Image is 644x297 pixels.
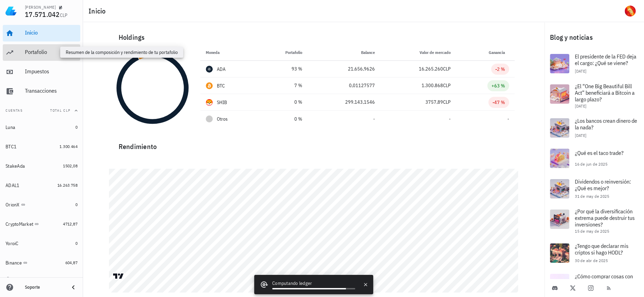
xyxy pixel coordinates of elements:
div: 0 % [264,115,303,123]
a: El presidente de la FED deja el cargo: ¿Qué se viene? [DATE] [544,48,644,79]
a: YoroiC 0 [3,235,80,252]
div: Inicio [25,29,77,36]
div: 0 % [264,99,303,106]
span: - [507,116,509,122]
span: CLP [443,66,451,72]
a: OrionX 0 [3,196,80,213]
div: Impuestos [25,68,77,75]
span: - [449,116,451,122]
span: ¿Tengo que declarar mis criptos si hago HODL? [575,242,628,256]
span: 30 de abr de 2025 [575,258,608,263]
img: LedgiFi [6,6,17,17]
a: Transacciones [3,83,80,100]
div: Blog y noticias [544,26,644,48]
div: +63 % [491,82,505,89]
a: ¿El “One Big Beautiful Bill Act” beneficiará a Bitcoin a largo plazo? [DATE] [544,79,644,113]
span: 4712,87 [63,221,77,226]
span: 15 de may de 2025 [575,229,609,234]
div: avatar [625,6,636,17]
div: -2 % [495,66,505,73]
span: Dividendos o reinversión: ¿Qué es mejor? [575,178,631,192]
div: Binance [6,260,22,266]
div: BTC1 [6,144,17,150]
a: ¿Los bancos crean dinero de la nada? [DATE] [544,113,644,143]
button: CuentasTotal CLP [3,102,80,119]
span: 16.263.758 [57,183,77,188]
span: ¿Por qué la diversificación extrema puede destruir tus inversiones? [575,208,635,228]
a: CryptoMarket 4712,87 [3,216,80,232]
div: 93 % [264,65,303,73]
th: Portafolio [258,44,308,61]
span: ¿Los bancos crean dinero de la nada? [575,117,637,131]
a: Impuestos [3,64,80,80]
div: ADAL1 [6,183,19,188]
div: ADA-icon [206,66,213,73]
div: StakeAda [6,163,25,169]
th: Balance [308,44,380,61]
span: Otros [217,115,228,123]
a: ¿Qué es el taco trade? 16 de jun de 2025 [544,143,644,174]
div: 0,01127577 [313,82,375,89]
span: - [373,116,375,122]
span: 17.571.042 [25,10,60,19]
div: ADA [217,66,226,73]
th: Moneda [200,44,258,61]
div: Computando ledger [272,280,355,288]
div: Portafolio [25,49,77,55]
span: El presidente de la FED deja el cargo: ¿Qué se viene? [575,53,636,66]
div: 7 % [264,82,303,89]
a: ¿Por qué la diversificación extrema puede destruir tus inversiones? 15 de may de 2025 [544,204,644,238]
div: Transacciones [25,87,77,94]
a: ADAL1 16.263.758 [3,177,80,194]
button: agregar cuenta [4,275,47,282]
div: 21.656,9626 [313,65,375,73]
span: [DATE] [575,103,586,109]
span: 0 [75,202,77,207]
span: Total CLP [50,108,71,113]
div: OrionX [6,202,20,208]
span: 16.265.260 [419,66,443,72]
span: 604,87 [65,260,77,265]
div: Soporte [25,285,64,290]
span: CLP [443,82,451,89]
div: -47 % [493,99,505,106]
div: SHIB-icon [206,99,213,106]
div: Luna [6,124,15,130]
span: CLP [60,12,68,18]
div: [PERSON_NAME] [25,4,56,10]
div: SHIB [217,99,227,106]
span: Ganancia [489,50,509,55]
span: [DATE] [575,133,586,138]
a: ¿Tengo que declarar mis criptos si hago HODL? 30 de abr de 2025 [544,238,644,268]
a: StakeAda 1502,08 [3,158,80,174]
span: 3757,89 [425,99,443,105]
a: Luna 0 [3,119,80,136]
span: ¿El “One Big Beautiful Bill Act” beneficiará a Bitcoin a largo plazo? [575,83,635,103]
span: [DATE] [575,68,586,74]
div: BTC [217,82,225,89]
a: Portafolio [3,44,80,61]
span: 0 [75,124,77,130]
span: agregar cuenta [7,277,44,281]
div: 299.143,1546 [313,99,375,106]
span: 31 de may de 2025 [575,194,609,199]
a: Charting by TradingView [112,273,125,279]
span: CLP [443,99,451,105]
div: YoroiC [6,241,19,247]
a: Inicio [3,25,80,41]
a: Binance 604,87 [3,254,80,271]
span: 1502,08 [63,163,77,168]
span: 1.300.464 [59,144,77,149]
span: 0 [75,241,77,246]
div: BTC-icon [206,82,213,89]
th: Valor de mercado [380,44,456,61]
div: Holdings [113,26,515,48]
span: 1.300.868 [422,82,443,89]
h1: Inicio [89,6,109,17]
span: 16 de jun de 2025 [575,161,607,167]
div: CryptoMarket [6,221,33,227]
a: Dividendos o reinversión: ¿Qué es mejor? 31 de may de 2025 [544,174,644,204]
a: BTC1 1.300.464 [3,138,80,155]
div: Rendimiento [113,136,515,152]
span: ¿Qué es el taco trade? [575,149,624,156]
